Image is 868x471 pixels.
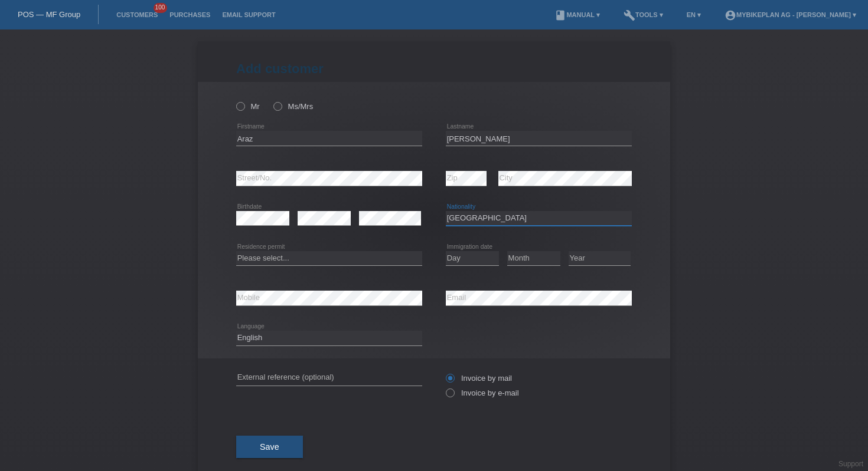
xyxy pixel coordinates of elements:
a: Support [838,460,863,468]
a: bookManual ▾ [549,11,606,18]
input: Invoice by e-mail [446,388,453,403]
a: account_circleMybikeplan AG - [PERSON_NAME] ▾ [719,11,862,18]
a: buildTools ▾ [618,11,669,18]
label: Invoice by mail [446,374,512,383]
input: Ms/Mrs [273,102,281,110]
span: Save [260,442,279,452]
label: Mr [236,102,260,111]
span: 100 [154,3,168,13]
input: Invoice by mail [446,374,453,388]
a: Purchases [164,11,216,18]
i: build [624,9,635,21]
i: account_circle [725,9,736,21]
button: Save [236,436,303,458]
input: Mr [236,102,244,110]
label: Ms/Mrs [273,102,313,111]
label: Invoice by e-mail [446,388,519,397]
a: EN ▾ [681,11,707,18]
i: book [554,9,566,21]
a: Customers [110,11,164,18]
a: Email Support [216,11,281,18]
h1: Add customer [236,61,632,76]
a: POS — MF Group [18,10,80,19]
